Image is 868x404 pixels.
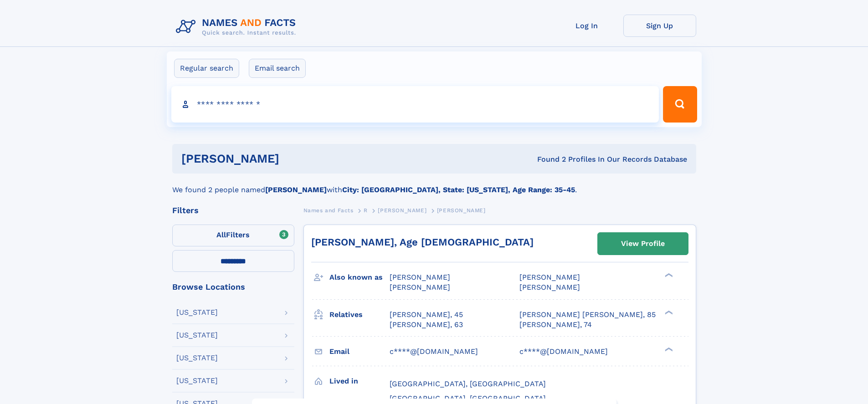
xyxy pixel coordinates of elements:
[303,205,354,216] a: Names and Facts
[216,230,226,239] span: All
[378,205,426,216] a: [PERSON_NAME]
[176,354,218,362] div: [US_STATE]
[437,207,486,214] span: [PERSON_NAME]
[598,233,688,255] a: View Profile
[663,86,697,123] button: Search Button
[172,206,294,215] div: Filters
[663,272,673,278] div: ❯
[390,310,463,320] a: [PERSON_NAME], 45
[519,273,580,281] span: [PERSON_NAME]
[621,233,665,254] div: View Profile
[390,379,546,388] span: [GEOGRAPHIC_DATA], [GEOGRAPHIC_DATA]
[663,309,673,315] div: ❯
[408,154,687,164] div: Found 2 Profiles In Our Records Database
[329,307,390,322] h3: Relatives
[329,270,390,285] h3: Also known as
[172,283,294,291] div: Browse Locations
[171,86,659,123] input: search input
[390,394,546,403] span: [GEOGRAPHIC_DATA], [GEOGRAPHIC_DATA]
[311,236,534,248] a: [PERSON_NAME], Age [DEMOGRAPHIC_DATA]
[172,225,294,246] label: Filters
[663,346,673,352] div: ❯
[176,309,218,316] div: [US_STATE]
[329,344,390,359] h3: Email
[519,310,656,320] a: [PERSON_NAME] [PERSON_NAME], 85
[172,15,303,39] img: Logo Names and Facts
[550,15,623,37] a: Log In
[329,373,390,389] h3: Lived in
[181,153,408,164] h1: [PERSON_NAME]
[390,320,463,330] a: [PERSON_NAME], 63
[364,205,368,216] a: R
[390,283,450,291] span: [PERSON_NAME]
[176,377,218,384] div: [US_STATE]
[364,207,368,214] span: R
[249,59,306,78] label: Email search
[390,273,450,281] span: [PERSON_NAME]
[172,174,696,195] div: We found 2 people named with .
[174,59,239,78] label: Regular search
[342,185,575,194] b: City: [GEOGRAPHIC_DATA], State: [US_STATE], Age Range: 35-45
[519,283,580,291] span: [PERSON_NAME]
[265,185,327,194] b: [PERSON_NAME]
[623,15,696,37] a: Sign Up
[519,320,592,330] a: [PERSON_NAME], 74
[176,332,218,339] div: [US_STATE]
[378,207,426,214] span: [PERSON_NAME]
